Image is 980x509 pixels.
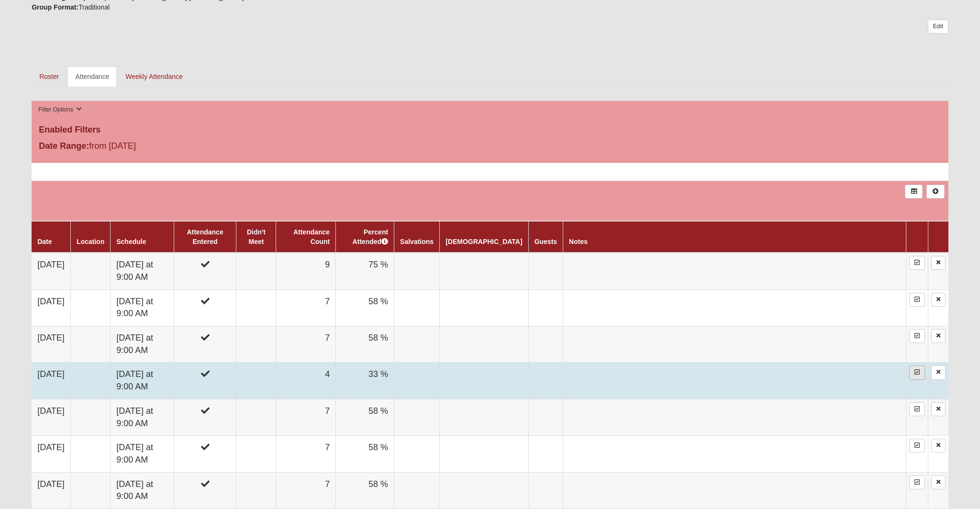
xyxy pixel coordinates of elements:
[32,472,70,509] td: [DATE]
[32,436,70,472] td: [DATE]
[336,363,394,399] td: 33 %
[909,439,925,453] a: Enter Attendance
[111,399,174,435] td: [DATE] at 9:00 AM
[32,66,67,87] a: Roster
[352,228,388,245] a: Percent Attended
[39,140,89,153] label: Date Range:
[37,238,52,245] a: Date
[336,436,394,472] td: 58 %
[276,289,336,326] td: 7
[111,363,174,399] td: [DATE] at 9:00 AM
[926,185,944,199] a: Alt+N
[118,66,190,87] a: Weekly Attendance
[67,66,117,87] a: Attendance
[32,289,70,326] td: [DATE]
[276,253,336,289] td: 9
[931,293,946,307] a: Delete
[111,253,174,289] td: [DATE] at 9:00 AM
[32,253,70,289] td: [DATE]
[111,289,174,326] td: [DATE] at 9:00 AM
[931,439,946,453] a: Delete
[931,365,946,379] a: Delete
[276,326,336,363] td: 7
[336,326,394,363] td: 58 %
[111,472,174,509] td: [DATE] at 9:00 AM
[35,105,85,115] button: Filter Options
[276,399,336,435] td: 7
[440,221,528,253] th: [DEMOGRAPHIC_DATA]
[905,185,923,199] a: Export to Excel
[394,221,440,253] th: Salvations
[931,476,946,489] a: Delete
[32,3,78,11] strong: Group Format:
[336,472,394,509] td: 58 %
[116,238,146,245] a: Schedule
[928,20,948,33] a: Edit
[77,238,104,245] a: Location
[569,238,588,245] a: Notes
[276,472,336,509] td: 7
[909,256,925,270] a: Enter Attendance
[32,399,70,435] td: [DATE]
[32,326,70,363] td: [DATE]
[931,329,946,343] a: Delete
[909,293,925,307] a: Enter Attendance
[276,363,336,399] td: 4
[187,228,223,245] a: Attendance Entered
[247,228,266,245] a: Didn't Meet
[336,289,394,326] td: 58 %
[528,221,563,253] th: Guests
[909,365,925,379] a: Enter Attendance
[931,256,946,270] a: Delete
[909,329,925,343] a: Enter Attendance
[909,476,925,489] a: Enter Attendance
[909,402,925,416] a: Enter Attendance
[39,125,941,135] h4: Enabled Filters
[293,228,330,245] a: Attendance Count
[931,402,946,416] a: Delete
[111,436,174,472] td: [DATE] at 9:00 AM
[276,436,336,472] td: 7
[111,326,174,363] td: [DATE] at 9:00 AM
[336,253,394,289] td: 75 %
[336,399,394,435] td: 58 %
[32,363,70,399] td: [DATE]
[32,140,337,155] div: from [DATE]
